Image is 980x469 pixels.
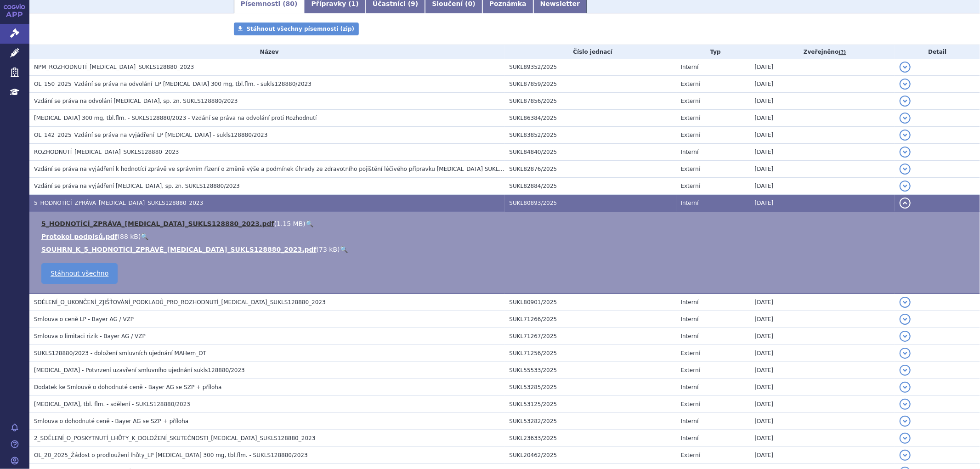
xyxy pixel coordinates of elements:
[34,401,190,407] span: NUBEQA, tbl. flm. - sdělení - SUKLS128880/2023
[34,166,539,172] span: Vzdání se práva na vyjádření k hodnotící zprávě ve správním řízení o změně výše a podmínek úhrady...
[319,246,337,253] span: 73 kB
[247,26,355,32] span: Stáhnout všechny písemnosti (zip)
[34,333,146,339] span: Smlouva o limitaci rizik - Bayer AG / VZP
[505,195,676,212] td: SUKL80893/2025
[29,45,505,59] th: Název
[750,93,895,110] td: [DATE]
[505,362,676,379] td: SUKL55533/2025
[681,98,700,104] span: Externí
[120,233,138,240] span: 88 kB
[277,220,303,227] span: 1.15 MB
[306,220,313,227] a: 🔍
[750,144,895,161] td: [DATE]
[505,178,676,195] td: SUKL82884/2025
[750,362,895,379] td: [DATE]
[750,328,895,345] td: [DATE]
[505,447,676,464] td: SUKL20462/2025
[34,350,206,356] span: SUKLS128880/2023 - doložení smluvních ujednání MAHem_OT
[681,81,700,87] span: Externí
[681,115,700,121] span: Externí
[41,263,118,284] a: Stáhnout všechno
[900,147,911,158] button: detail
[505,379,676,396] td: SUKL53285/2025
[505,127,676,144] td: SUKL83852/2025
[681,333,699,339] span: Interní
[681,299,699,305] span: Interní
[505,413,676,430] td: SUKL53282/2025
[895,45,980,59] th: Detail
[900,130,911,141] button: detail
[34,367,245,373] span: NUBEQA - Potvrzení uzavření smluvního ujednání sukls128880/2023
[681,64,699,70] span: Interní
[34,316,134,322] span: Smlouva o ceně LP - Bayer AG / VZP
[505,328,676,345] td: SUKL71267/2025
[900,297,911,308] button: detail
[750,178,895,195] td: [DATE]
[505,144,676,161] td: SUKL84840/2025
[900,181,911,192] button: detail
[505,430,676,447] td: SUKL23633/2025
[900,433,911,444] button: detail
[34,183,240,189] span: Vzdání se práva na vyjádření NUBEQA, sp. zn. SUKLS128880/2023
[34,132,267,138] span: OL_142_2025_Vzdání se práva na vyjádření_LP NUBEQA - sukls128880/2023
[681,149,699,155] span: Interní
[505,59,676,76] td: SUKL89352/2025
[750,345,895,362] td: [DATE]
[34,98,238,104] span: Vzdání se práva na odvolání NUBEQA, sp. zn. SUKLS128880/2023
[900,382,911,393] button: detail
[750,195,895,212] td: [DATE]
[505,396,676,413] td: SUKL53125/2025
[41,233,118,240] a: Protokol podpisů.pdf
[34,452,308,458] span: OL_20_2025_Žádost o prodloužení lhůty_LP NUBEQA 300 mg, tbl.flm. - SUKLS128880/2023
[750,161,895,178] td: [DATE]
[681,132,700,138] span: Externí
[681,384,699,390] span: Interní
[750,110,895,127] td: [DATE]
[900,62,911,73] button: detail
[750,76,895,93] td: [DATE]
[900,331,911,342] button: detail
[900,113,911,124] button: detail
[681,350,700,356] span: Externí
[505,110,676,127] td: SUKL86384/2025
[750,127,895,144] td: [DATE]
[34,115,317,121] span: Nubeqa 300 mg, tbl.flm. - SUKLS128880/2023 - Vzdání se práva na odvolání proti Rozhodnutí
[141,233,148,240] a: 🔍
[505,294,676,311] td: SUKL80901/2025
[681,200,699,206] span: Interní
[681,316,699,322] span: Interní
[41,219,971,228] li: ( )
[900,416,911,427] button: detail
[681,367,700,373] span: Externí
[34,149,179,155] span: ROZHODNUTÍ_NUBEQA_SUKLS128880_2023
[34,64,194,70] span: NPM_ROZHODNUTÍ_NUBEQA_SUKLS128880_2023
[34,418,188,424] span: Smlouva o dohodnuté ceně - Bayer AG se SZP + příloha
[900,198,911,209] button: detail
[750,45,895,59] th: Zveřejněno
[681,418,699,424] span: Interní
[41,246,317,253] a: SOUHRN_K_5_HODNOTÍCÍ_ZPRÁVĚ_[MEDICAL_DATA]_SUKLS128880_2023.pdf
[838,49,846,56] abbr: (?)
[34,299,326,305] span: SDĚLENÍ_O_UKONČENÍ_ZJIŠŤOVÁNÍ_PODKLADŮ_PRO_ROZHODNUTÍ_NUBEQA_SUKLS128880_2023
[750,59,895,76] td: [DATE]
[41,220,274,227] a: 5_HODNOTÍCÍ_ZPRÁVA_[MEDICAL_DATA]_SUKLS128880_2023.pdf
[750,396,895,413] td: [DATE]
[505,76,676,93] td: SUKL87859/2025
[900,96,911,107] button: detail
[34,435,315,441] span: 2_SDĚLENÍ_O_POSKYTNUTÍ_LHŮTY_K_DOLOŽENÍ_SKUTEČNOSTI_NUBEQA_SUKLS128880_2023
[505,161,676,178] td: SUKL82876/2025
[340,246,348,253] a: 🔍
[750,311,895,328] td: [DATE]
[900,450,911,461] button: detail
[681,435,699,441] span: Interní
[750,447,895,464] td: [DATE]
[681,452,700,458] span: Externí
[900,314,911,325] button: detail
[505,93,676,110] td: SUKL87856/2025
[34,81,312,87] span: OL_150_2025_Vzdání se práva na odvolání_LP NUBEQA 300 mg, tbl.flm. - sukls128880/2023
[234,23,359,35] a: Stáhnout všechny písemnosti (zip)
[681,183,700,189] span: Externí
[750,294,895,311] td: [DATE]
[900,79,911,90] button: detail
[681,166,700,172] span: Externí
